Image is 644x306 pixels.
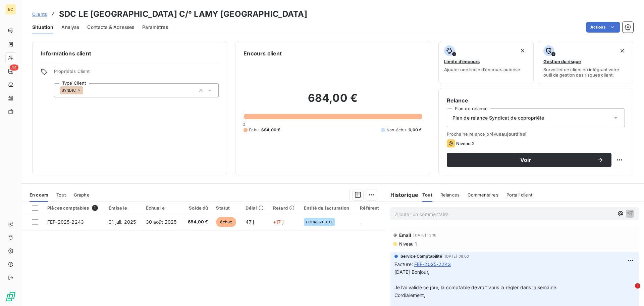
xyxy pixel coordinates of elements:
div: Délai [246,205,265,211]
span: aujourd’hui [501,131,527,137]
span: Facture : [394,261,413,268]
span: Portail client [506,192,532,198]
span: 0,00 € [409,127,422,133]
span: Tout [56,192,66,198]
span: 1 [92,205,98,211]
span: En cours [30,192,48,198]
h6: Historique [385,191,419,199]
span: Je l’ai validé ce jour, la comptable devrait vous la régler dans la semaine. [394,285,557,290]
div: EC [5,4,16,15]
span: Plan de relance Syndicat de copropriété [452,115,544,121]
span: Contacts & Adresses [87,24,134,31]
span: 1 [635,283,640,289]
span: Paramètres [142,24,168,31]
span: FEF-2025-2243 [47,219,84,225]
span: Situation [32,24,53,31]
span: Gestion du risque [543,59,581,64]
h2: 684,00 € [244,91,422,112]
span: Limite d’encours [444,59,480,64]
span: Surveiller ce client en intégrant votre outil de gestion des risques client. [543,67,628,78]
span: Graphe [74,192,90,198]
h6: Informations client [41,49,219,57]
span: FEF-2025-2243 [414,261,451,268]
span: 44 [10,64,18,71]
span: [DATE] 13:18 [413,233,436,237]
span: Relances [440,192,460,198]
span: 31 juil. 2025 [109,219,136,225]
h6: Relance [447,96,625,104]
span: Commentaires [468,192,498,198]
h6: Encours client [244,49,282,57]
img: Logo LeanPay [5,291,16,302]
button: Actions [586,22,620,33]
span: 684,00 € [186,219,208,225]
span: Propriétés Client [54,69,219,78]
div: Solde dû [186,205,208,211]
span: Non-échu [386,127,406,133]
span: Niveau 2 [456,141,475,146]
span: Prochaine relance prévue [447,131,625,137]
div: Pièces comptables [47,205,101,211]
span: Ajouter une limite d’encours autorisé [444,67,520,72]
div: Retard [273,205,296,211]
h3: SDC LE [GEOGRAPHIC_DATA] C/° LAMY [GEOGRAPHIC_DATA] [59,8,307,20]
div: Entité de facturation [304,205,352,211]
span: [DATE] Bonjour, [394,269,429,275]
div: Échue le [146,205,179,211]
span: ECORES FUITE [306,220,333,224]
a: Clients [32,11,47,17]
span: [DATE] 08:00 [445,254,469,258]
span: Service Comptabilité [400,253,442,259]
span: Analyse [61,24,79,31]
div: Statut [216,205,237,211]
span: Cordialement, [394,292,426,298]
div: Référent [360,205,380,211]
button: Voir [447,153,611,167]
iframe: Intercom live chat [621,283,637,299]
span: 0 [243,122,245,127]
button: Gestion du risqueSurveiller ce client en intégrant votre outil de gestion des risques client. [538,41,633,84]
span: _ [360,219,362,225]
span: 30 août 2025 [146,219,177,225]
span: 47 j [246,219,254,225]
span: +17 j [273,219,283,225]
div: Émise le [109,205,138,211]
span: Échu [249,127,259,133]
span: Niveau 1 [398,241,417,247]
button: Limite d’encoursAjouter une limite d’encours autorisé [438,41,534,84]
span: Voir [455,157,597,163]
span: Clients [32,11,47,17]
span: SYNDIC [62,88,76,92]
span: échue [216,217,236,227]
span: 684,00 € [261,127,280,133]
span: Tout [422,192,432,198]
input: Ajouter une valeur [83,87,89,93]
span: Email [399,232,412,238]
